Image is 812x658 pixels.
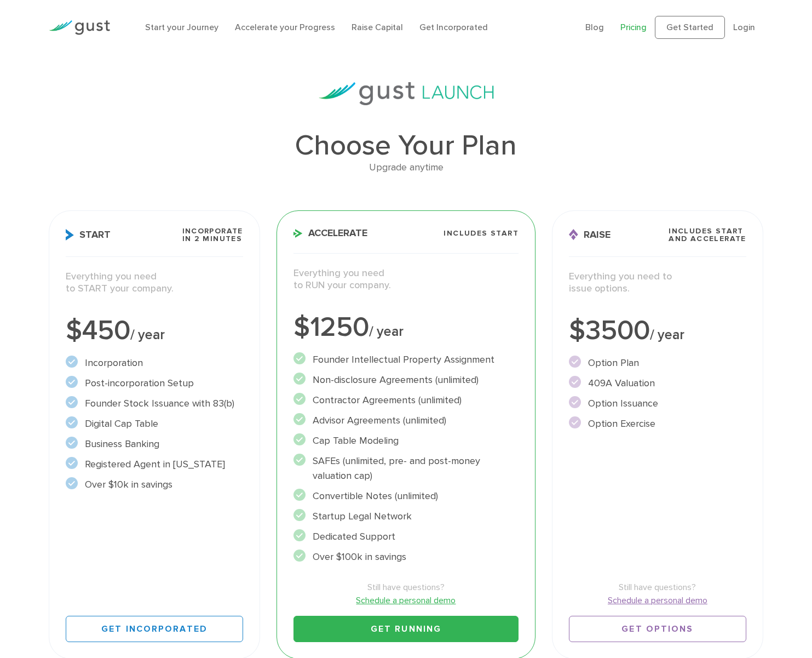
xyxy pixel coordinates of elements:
li: Founder Intellectual Property Assignment [293,352,519,367]
img: Start Icon X2 [66,229,74,241]
div: $1250 [293,314,519,341]
a: Get Incorporated [419,22,488,32]
li: Dedicated Support [293,529,519,544]
span: Accelerate [293,228,367,238]
img: Gust Logo [49,20,110,35]
span: Start [66,229,111,241]
a: Schedule a personal demo [569,594,746,607]
li: Startup Legal Network [293,509,519,524]
li: Non-disclosure Agreements (unlimited) [293,373,519,387]
li: Founder Stock Issuance with 83(b) [66,396,243,411]
img: Accelerate Icon [293,229,303,238]
li: 409A Valuation [569,376,746,391]
span: / year [369,323,404,340]
a: Get Running [293,616,519,642]
span: / year [130,327,165,343]
li: Convertible Notes (unlimited) [293,489,519,503]
li: Option Plan [569,356,746,370]
li: Registered Agent in [US_STATE] [66,457,243,472]
span: Includes START [444,230,519,237]
li: Business Banking [66,437,243,451]
li: Contractor Agreements (unlimited) [293,393,519,408]
li: Over $10k in savings [66,477,243,492]
a: Get Options [569,616,746,642]
li: SAFEs (unlimited, pre- and post-money valuation cap) [293,454,519,483]
a: Blog [585,22,604,32]
li: Digital Cap Table [66,416,243,431]
span: Raise [569,229,611,241]
li: Advisor Agreements (unlimited) [293,413,519,428]
li: Incorporation [66,356,243,370]
div: Upgrade anytime [49,160,763,176]
span: Includes START and ACCELERATE [669,227,746,243]
p: Everything you need to RUN your company. [293,267,519,292]
a: Pricing [620,22,647,32]
span: Incorporate in 2 Minutes [182,227,243,243]
a: Get Started [655,16,725,39]
li: Option Exercise [569,416,746,431]
a: Accelerate your Progress [235,22,335,32]
li: Over $100k in savings [293,550,519,564]
li: Cap Table Modeling [293,433,519,448]
p: Everything you need to issue options. [569,271,746,295]
li: Option Issuance [569,396,746,411]
a: Schedule a personal demo [293,594,519,607]
span: Still have questions? [293,581,519,594]
a: Start your Journey [145,22,218,32]
li: Post-incorporation Setup [66,376,243,391]
a: Login [733,22,755,32]
a: Get Incorporated [66,616,243,642]
div: $3500 [569,317,746,345]
p: Everything you need to START your company. [66,271,243,295]
span: / year [650,327,684,343]
img: Raise Icon [569,229,578,241]
a: Raise Capital [352,22,403,32]
span: Still have questions? [569,581,746,594]
div: $450 [66,317,243,345]
h1: Choose Your Plan [49,131,763,160]
img: gust-launch-logos.svg [319,82,494,105]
